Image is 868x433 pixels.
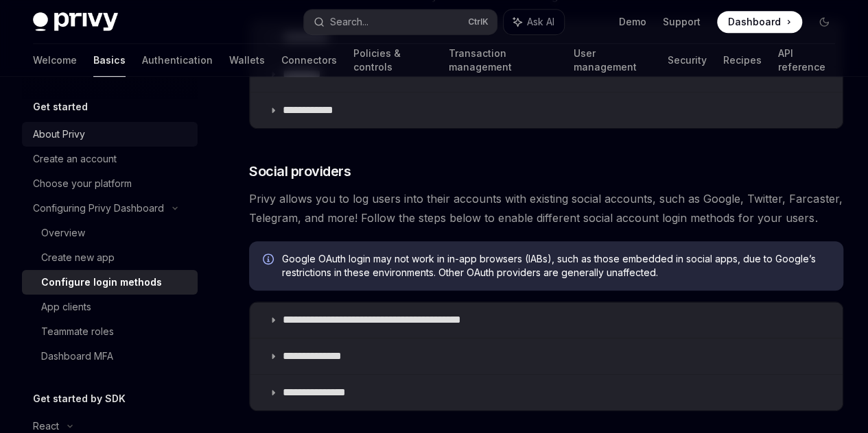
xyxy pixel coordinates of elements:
a: Create an account [22,147,198,171]
button: Ask AI [504,10,564,34]
svg: Info [263,253,277,267]
a: Recipes [723,44,761,77]
div: Create new app [41,249,115,266]
h5: Get started [33,99,88,115]
div: App clients [41,299,91,315]
img: dark logo [33,12,118,32]
span: Google OAuth login may not work in in-app browsers (IABs), such as those embedded in social apps,... [282,252,830,280]
a: About Privy [22,122,198,147]
span: Ctrl K [468,16,489,27]
span: Privy allows you to log users into their accounts with existing social accounts, such as Google, ... [249,189,843,227]
a: API reference [777,44,835,77]
a: Configure login methods [22,270,198,295]
button: Toggle dark mode [813,11,835,33]
a: Connectors [281,44,337,77]
span: Dashboard [728,15,781,29]
span: Social providers [249,162,351,181]
div: Configuring Privy Dashboard [33,200,164,216]
div: Create an account [33,151,117,167]
a: Security [667,44,706,77]
a: Welcome [33,44,77,77]
div: Teammate roles [41,323,114,340]
a: Dashboard MFA [22,344,198,369]
div: Overview [41,225,85,241]
a: Choose your platform [22,171,198,196]
a: Support [663,15,701,29]
a: Dashboard [717,11,802,33]
a: Wallets [229,44,265,77]
a: Create new app [22,245,198,270]
div: About Privy [33,126,85,143]
button: Search...CtrlK [304,10,497,34]
a: Overview [22,221,198,245]
span: Ask AI [527,15,554,29]
h5: Get started by SDK [33,391,126,407]
div: Search... [330,14,368,30]
div: Dashboard MFA [41,348,113,364]
a: User management [574,44,651,77]
a: App clients [22,295,198,319]
a: Authentication [142,44,213,77]
a: Transaction management [448,44,556,77]
a: Policies & controls [353,44,432,77]
div: Choose your platform [33,175,132,192]
div: Configure login methods [41,274,162,290]
a: Demo [619,15,646,29]
a: Basics [93,44,126,77]
a: Teammate roles [22,319,198,344]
